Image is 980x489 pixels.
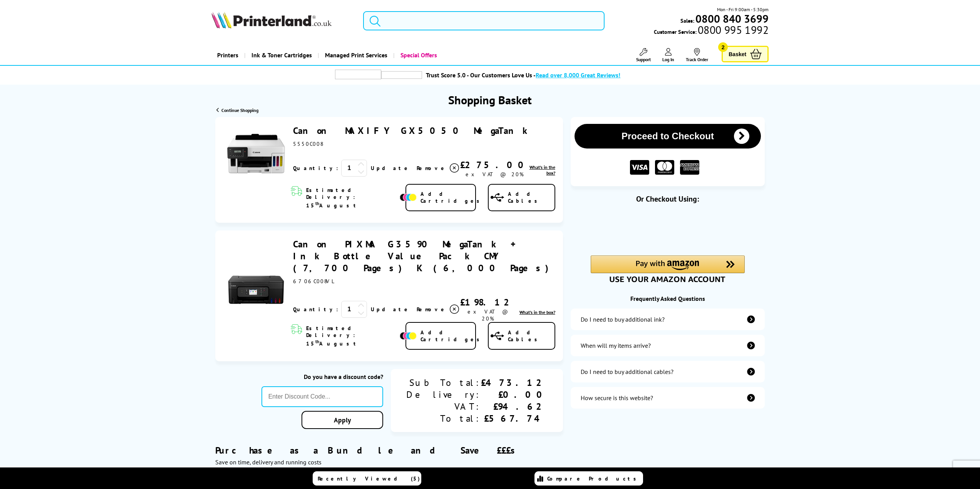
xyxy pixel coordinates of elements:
div: Do I need to buy additional cables? [581,368,673,376]
a: Basket 2 [722,46,769,62]
span: Read over 8,000 Great Reviews! [536,71,620,79]
div: Delivery: [406,389,481,401]
input: Enter Discount Code... [261,386,383,407]
iframe: PayPal [591,216,745,234]
span: ex VAT @ 20% [466,171,524,178]
a: items-arrive [571,335,765,356]
div: £94.62 [481,401,548,412]
span: Continue Shopping [221,107,258,113]
img: trustpilot rating [335,70,381,79]
img: Canon MAXIFY GX5050 MegaTank [227,125,285,182]
a: Delete item from your basket [417,304,460,315]
sup: th [315,200,319,206]
span: Remove [417,306,447,313]
b: 0800 840 3699 [695,12,769,26]
a: Support [636,48,651,62]
div: Purchase as a Bundle and Save £££s [215,433,563,466]
span: Support [636,57,651,62]
a: additional-ink [571,309,765,330]
img: MASTER CARD [655,160,674,175]
a: Update [371,165,410,172]
a: Trust Score 5.0 - Our Customers Love Us -Read over 8,000 Great Reviews! [426,71,620,79]
div: £473.12 [481,377,548,389]
span: ex VAT @ 20% [467,308,508,322]
span: 6706C008VL [293,278,335,285]
span: 5550C008 [293,140,322,147]
a: additional-cables [571,361,765,382]
a: Printerland Logo [211,12,353,30]
span: Remove [417,165,447,172]
a: Recently Viewed (5) [313,471,421,486]
span: Log In [662,57,674,62]
h1: Shopping Basket [448,92,532,107]
div: Do you have a discount code? [261,373,383,381]
a: Managed Print Services [318,45,393,65]
a: 0800 840 3699 [694,15,769,22]
div: Or Checkout Using: [571,194,765,204]
span: Basket [729,49,746,59]
span: Recently Viewed (5) [318,475,420,482]
span: What's in the box? [529,164,555,176]
a: Canon MAXIFY GX5050 MegaTank [293,125,533,137]
span: 2 [718,42,728,52]
div: Sub Total: [406,377,481,389]
span: Sales: [680,17,694,24]
img: Canon PIXMA G3590 MegaTank + Ink Bottle Value Pack CMY (7,700 Pages) K (6,000 Pages) [227,250,285,308]
span: What's in the box? [519,309,555,315]
a: Delete item from your basket [417,162,460,174]
span: Add Cables [508,329,554,343]
a: lnk_inthebox [529,164,555,176]
span: Customer Service: [654,26,769,35]
a: Printers [211,45,244,65]
button: Proceed to Checkout [575,124,761,149]
img: Add Cartridges [400,194,417,201]
img: American Express [680,160,699,175]
span: Estimated Delivery: 15 August [306,187,398,209]
sup: th [315,339,319,344]
img: VISA [630,160,649,175]
a: secure-website [571,387,765,409]
span: Add Cables [508,190,554,204]
div: Frequently Asked Questions [571,295,765,302]
span: Ink & Toner Cartridges [251,45,312,65]
div: Do I need to buy additional ink? [581,315,665,323]
a: lnk_inthebox [519,309,555,315]
span: Estimated Delivery: 15 August [306,325,398,347]
a: Ink & Toner Cartridges [244,45,318,65]
a: Update [371,306,410,313]
span: Add Cartridges [420,329,484,343]
div: Total: [406,412,481,424]
div: £198.12 [460,296,515,308]
a: Canon PIXMA G3590 MegaTank + Ink Bottle Value Pack CMY (7,700 Pages) K (6,000 Pages) [293,238,554,274]
div: £275.00 [460,159,529,171]
a: Special Offers [393,45,443,65]
div: Amazon Pay - Use your Amazon account [591,255,745,282]
a: Continue Shopping [216,107,258,113]
span: 0800 995 1992 [697,26,769,33]
a: Log In [662,48,674,62]
img: Add Cartridges [400,332,417,340]
div: £567.74 [481,412,548,424]
a: Compare Products [534,471,643,486]
span: Mon - Fri 9:00am - 5:30pm [717,6,769,13]
div: £0.00 [481,389,548,401]
span: Compare Products [547,475,640,482]
div: Save on time, delivery and running costs [215,458,563,466]
a: Track Order [686,48,708,62]
img: Printerland Logo [211,12,332,28]
a: Apply [302,411,383,429]
div: How secure is this website? [581,394,653,402]
span: Quantity: [293,306,338,313]
div: When will my items arrive? [581,342,651,349]
span: Add Cartridges [420,190,484,204]
span: Quantity: [293,165,338,172]
img: trustpilot rating [381,71,422,79]
div: VAT: [406,401,481,412]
